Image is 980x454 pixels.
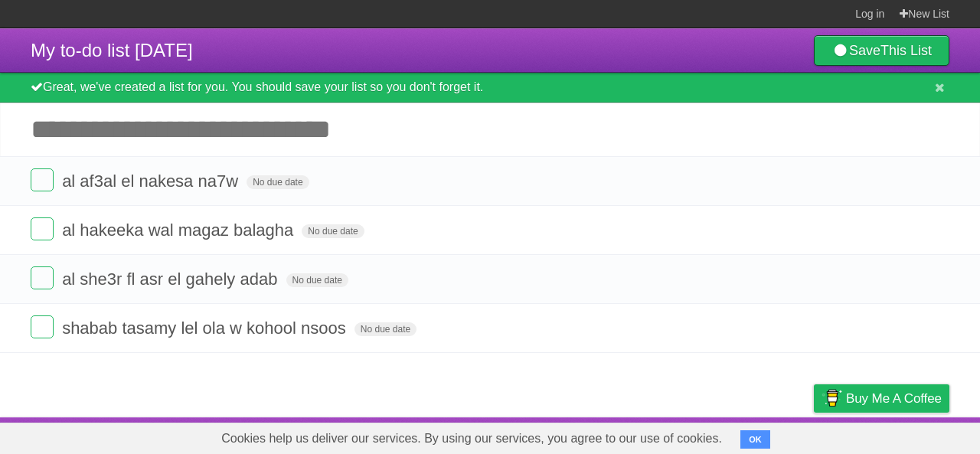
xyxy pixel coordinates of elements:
[62,269,281,289] span: al she3r fl asr el gahely adab
[31,168,54,191] label: Done
[880,43,932,58] b: This List
[302,224,364,238] span: No due date
[853,421,949,450] a: Suggest a feature
[62,318,350,338] span: shabab tasamy lel ola w kohool nsoos
[31,315,54,338] label: Done
[794,421,834,450] a: Privacy
[661,421,723,450] a: Developers
[31,217,54,240] label: Done
[740,430,770,449] button: OK
[354,322,416,336] span: No due date
[742,421,776,450] a: Terms
[247,175,309,189] span: No due date
[610,421,642,450] a: About
[31,40,193,60] span: My to-do list [DATE]
[62,171,242,191] span: al af3al el nakesa na7w
[814,384,949,413] a: Buy me a coffee
[206,423,737,454] span: Cookies help us deliver our services. By using our services, you agree to our use of cookies.
[31,266,54,289] label: Done
[814,35,949,66] a: SaveThis List
[62,220,297,240] span: al hakeeka wal magaz balagha
[286,273,348,287] span: No due date
[822,385,842,411] img: Buy me a coffee
[846,385,942,412] span: Buy me a coffee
